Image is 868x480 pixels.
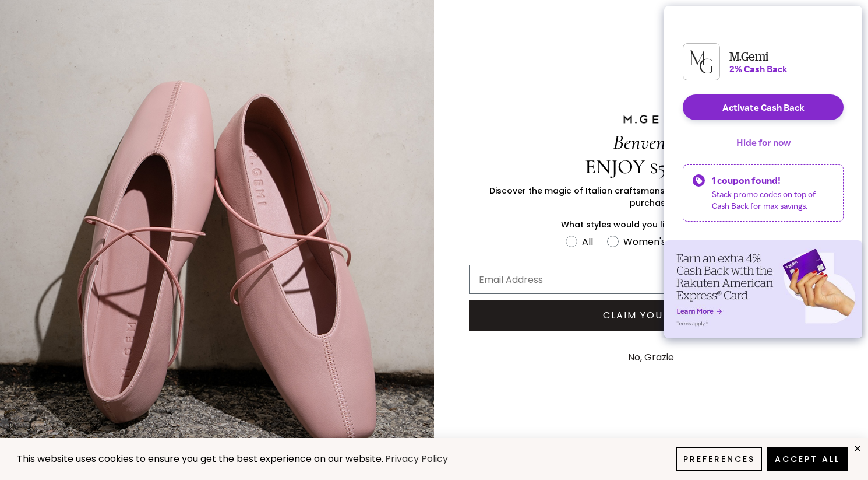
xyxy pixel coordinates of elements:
div: Women's [623,234,666,249]
span: ENJOY $50 OFF [585,155,717,179]
span: Discover the magic of Italian craftsmanship with $50 off your first full-price purchase. [489,185,813,209]
button: Accept All [767,447,848,471]
div: close [853,444,862,453]
input: Email Address [469,265,833,294]
button: Preferences [676,447,762,471]
div: All [582,234,593,249]
button: Close dialog [843,5,863,25]
button: CLAIM YOUR GIFT [469,300,833,331]
button: No, Grazie [622,343,680,372]
a: Privacy Policy (opens in a new tab) [383,452,450,467]
span: What styles would you like to hear about? [561,219,741,230]
span: This website uses cookies to ensure you get the best experience on our website. [17,452,383,465]
span: Benvenuta [613,130,689,155]
img: M.GEMI [622,114,680,125]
